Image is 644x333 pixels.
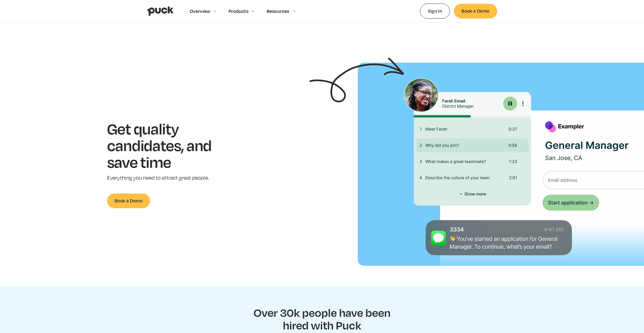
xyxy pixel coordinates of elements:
[247,306,397,331] h2: Over 30k people have been hired with Puck
[107,194,150,208] a: Book a Demo
[420,4,450,18] a: Sign In
[454,4,497,18] a: Book a Demo
[228,8,248,14] div: Products
[107,174,227,182] p: Everything you need to attract great people.
[190,8,211,14] div: Overview
[267,8,289,14] div: Resources
[107,120,227,170] h1: Get quality candidates, and save time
